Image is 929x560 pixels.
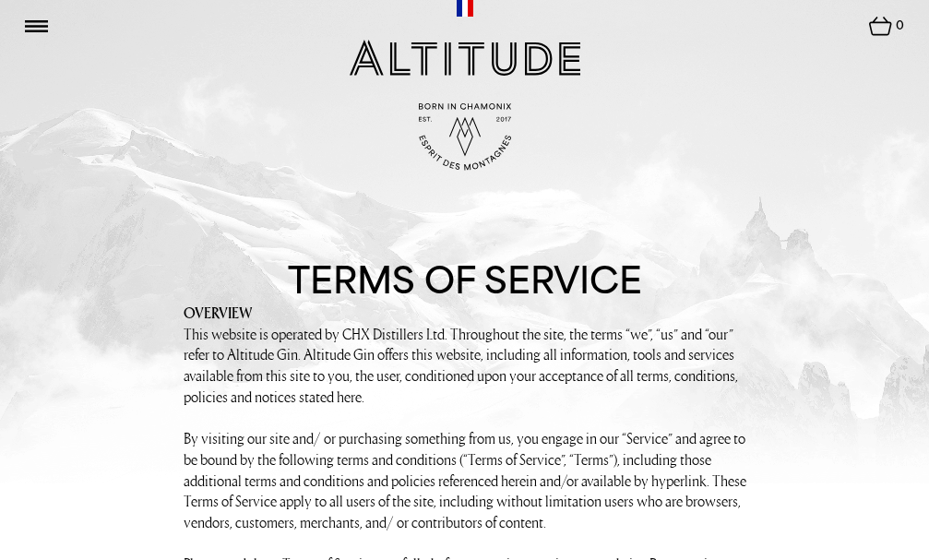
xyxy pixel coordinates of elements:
[184,257,746,303] h1: Terms of service
[419,103,511,171] img: Born in Chamonix - Est. 2017 - Espirit des Montagnes
[350,40,580,76] img: Altitude Gin
[869,17,905,46] a: 0
[184,303,253,323] strong: OVERVIEW
[869,17,892,36] img: Basket
[25,20,48,32] img: Show nav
